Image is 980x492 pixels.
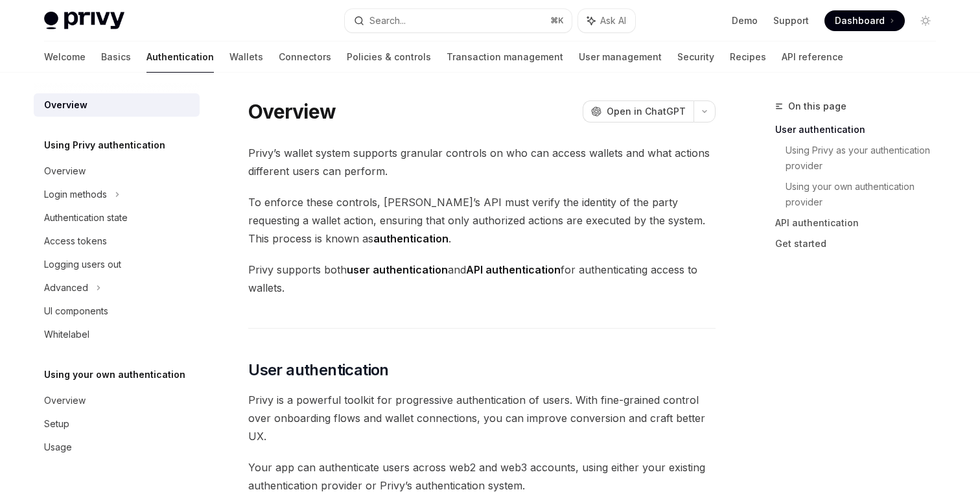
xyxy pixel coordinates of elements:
strong: API authentication [466,263,561,276]
span: ⌘ K [550,16,564,26]
a: Recipes [730,41,766,73]
div: Logging users out [44,257,121,272]
div: Authentication state [44,210,128,226]
div: Advanced [44,280,88,296]
div: Search... [369,13,406,29]
strong: user authentication [347,263,448,276]
a: Overview [34,159,200,183]
a: Support [773,14,809,27]
a: Policies & controls [347,41,431,73]
div: Login methods [44,187,107,202]
a: Setup [34,412,200,436]
a: Transaction management [447,41,563,73]
a: User management [579,41,662,73]
a: Security [677,41,714,73]
span: Dashboard [835,14,885,27]
a: Overview [34,389,200,412]
a: API authentication [775,213,946,233]
div: Overview [44,97,87,113]
a: Welcome [44,41,86,73]
a: Using Privy as your authentication provider [786,140,946,176]
button: Search...⌘K [345,9,572,32]
h1: Overview [248,100,336,123]
a: Wallets [229,41,263,73]
a: Authentication [146,41,214,73]
div: Overview [44,393,86,408]
button: Open in ChatGPT [583,100,694,123]
a: API reference [782,41,843,73]
a: Access tokens [34,229,200,253]
h5: Using your own authentication [44,367,185,382]
a: Using your own authentication provider [786,176,946,213]
a: Logging users out [34,253,200,276]
a: UI components [34,299,200,323]
a: Connectors [279,41,331,73]
span: User authentication [248,360,389,381]
div: Whitelabel [44,327,89,342]
a: Dashboard [824,10,905,31]
div: Usage [44,439,72,455]
a: Authentication state [34,206,200,229]
img: light logo [44,12,124,30]
div: Overview [44,163,86,179]
div: Setup [44,416,69,432]
a: Overview [34,93,200,117]
a: Usage [34,436,200,459]
div: UI components [44,303,108,319]
a: User authentication [775,119,946,140]
span: Privy supports both and for authenticating access to wallets. [248,261,716,297]
button: Ask AI [578,9,635,32]
span: Ask AI [600,14,626,27]
span: Privy is a powerful toolkit for progressive authentication of users. With fine-grained control ov... [248,391,716,445]
button: Toggle dark mode [915,10,936,31]
span: Open in ChatGPT [607,105,686,118]
h5: Using Privy authentication [44,137,165,153]
div: Access tokens [44,233,107,249]
span: Privy’s wallet system supports granular controls on who can access wallets and what actions diffe... [248,144,716,180]
a: Basics [101,41,131,73]
a: Demo [732,14,758,27]
strong: authentication [373,232,449,245]
span: To enforce these controls, [PERSON_NAME]’s API must verify the identity of the party requesting a... [248,193,716,248]
span: On this page [788,99,846,114]
a: Get started [775,233,946,254]
a: Whitelabel [34,323,200,346]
